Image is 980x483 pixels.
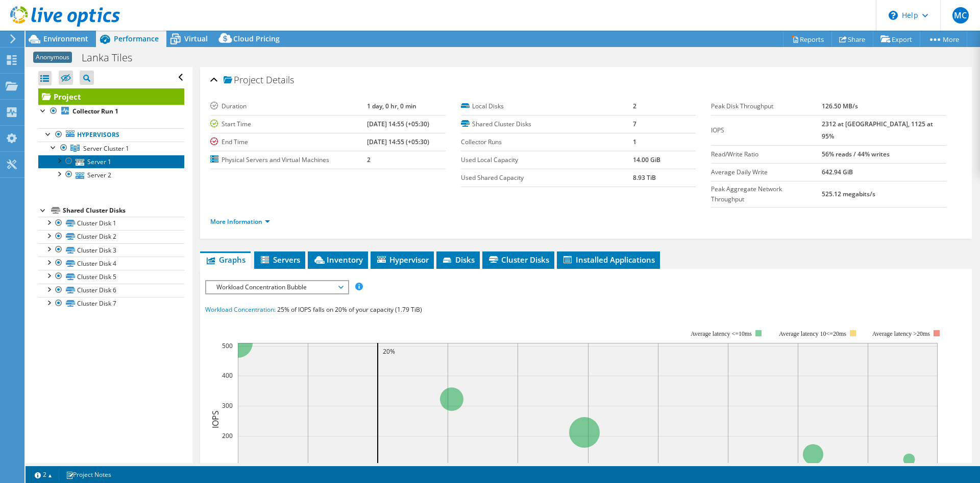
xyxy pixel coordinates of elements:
[711,149,821,159] label: Read/Write Ratio
[633,155,660,164] b: 14.00 GiB
[210,155,367,165] label: Physical Servers and Virtual Machines
[461,101,633,111] label: Local Disks
[77,52,148,63] h1: Lanka Tiles
[38,297,184,310] a: Cluster Disk 7
[442,255,475,265] span: Disks
[205,305,276,314] span: Workload Concentration:
[691,330,752,337] tspan: Average latency <=10ms
[367,102,416,110] b: 1 day, 0 hr, 0 min
[822,168,853,176] b: 642.94 GiB
[313,255,363,265] span: Inventory
[222,371,233,380] text: 400
[28,468,59,481] a: 2
[779,330,846,337] tspan: Average latency 10<=20ms
[872,330,930,337] text: Average latency >20ms
[38,128,184,142] a: Hypervisors
[822,150,890,158] b: 56% reads / 44% writes
[38,217,184,230] a: Cluster Disk 1
[952,7,969,24] span: MC
[33,52,72,63] span: Anonymous
[222,341,233,350] text: 500
[59,468,118,481] a: Project Notes
[367,120,429,128] b: [DATE] 14:55 (+05:30)
[222,461,233,470] text: 100
[633,173,656,182] b: 8.93 TiB
[211,281,342,293] span: Workload Concentration Bubble
[266,74,294,86] span: Details
[822,190,875,198] b: 525.12 megabits/s
[114,34,159,43] span: Performance
[38,142,184,155] a: Server Cluster 1
[562,255,655,265] span: Installed Applications
[38,168,184,181] a: Server 2
[461,173,633,183] label: Used Shared Capacity
[83,144,129,153] span: Server Cluster 1
[711,184,821,204] label: Peak Aggregate Network Throughput
[633,137,636,146] b: 1
[210,217,270,226] a: More Information
[633,102,636,110] b: 2
[38,257,184,270] a: Cluster Disk 4
[38,284,184,297] a: Cluster Disk 6
[205,255,246,265] span: Graphs
[63,204,184,217] div: Shared Cluster Disks
[711,167,821,177] label: Average Daily Write
[376,255,429,265] span: Hypervisor
[222,401,233,410] text: 300
[367,137,429,146] b: [DATE] 14:55 (+05:30)
[822,120,933,141] b: 2312 at [GEOGRAPHIC_DATA], 1125 at 95%
[783,31,832,47] a: Reports
[873,31,920,47] a: Export
[831,31,873,47] a: Share
[461,137,633,147] label: Collector Runs
[487,255,549,265] span: Cluster Disks
[210,137,367,147] label: End Time
[461,155,633,165] label: Used Local Capacity
[920,31,967,47] a: More
[38,105,184,118] a: Collector Run 1
[367,155,371,164] b: 2
[711,125,821,135] label: IOPS
[210,410,221,428] text: IOPS
[43,34,88,43] span: Environment
[822,102,858,110] b: 126.50 MB/s
[233,34,280,43] span: Cloud Pricing
[461,119,633,129] label: Shared Cluster Disks
[72,107,118,116] b: Collector Run 1
[383,347,395,356] text: 20%
[184,34,208,43] span: Virtual
[889,11,898,20] svg: \n
[224,75,263,85] span: Project
[210,119,367,129] label: Start Time
[38,155,184,168] a: Server 1
[633,120,636,128] b: 7
[38,230,184,243] a: Cluster Disk 2
[277,305,422,314] span: 25% of IOPS falls on 20% of your capacity (1.79 TiB)
[210,101,367,111] label: Duration
[259,255,300,265] span: Servers
[222,431,233,440] text: 200
[38,270,184,283] a: Cluster Disk 5
[711,101,821,111] label: Peak Disk Throughput
[38,243,184,257] a: Cluster Disk 3
[38,88,184,105] a: Project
